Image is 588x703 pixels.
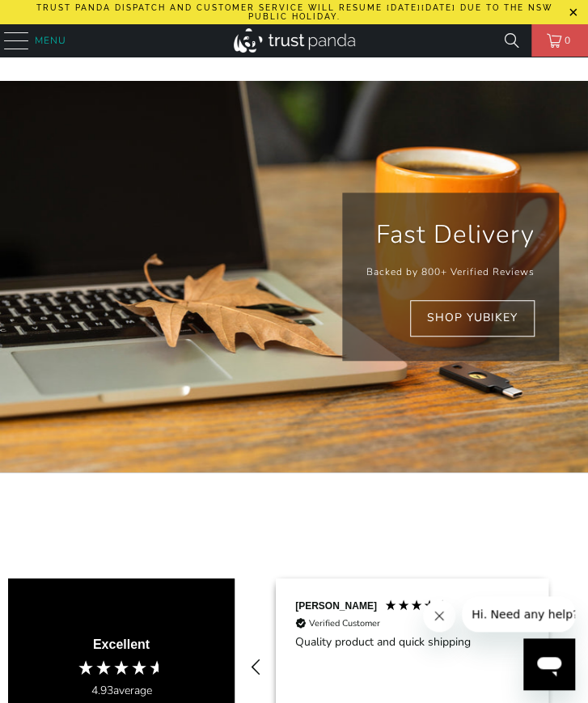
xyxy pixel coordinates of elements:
[523,638,575,690] iframe: Button to launch messaging window
[366,265,535,280] p: Backed by 800+ Verified Reviews
[309,617,380,629] div: Verified Customer
[10,11,116,24] span: Hi. Need any help?
[77,659,166,676] div: 4.93 Stars
[91,683,113,698] span: 4.93
[497,24,527,57] a: Search
[410,300,535,337] a: Shop YubiKey
[234,28,355,53] img: Trust Panda Australia
[91,683,152,699] div: average
[35,32,66,49] span: Menu
[531,24,588,57] a: 0
[36,3,552,21] p: Trust Panda dispatch and customer service will resume [DATE][DATE] due to the NSW public holiday.
[8,497,580,556] iframe: Reviews Widget
[462,596,575,632] iframe: Message from company
[93,636,150,654] div: Excellent
[295,634,529,650] div: Quality product and quick shipping
[384,599,453,616] div: 5 Stars
[561,24,575,57] span: 0
[366,217,535,252] p: Fast Delivery
[423,599,455,632] iframe: Close message
[295,599,377,613] div: [PERSON_NAME]
[237,648,276,687] div: REVIEWS.io Carousel Scroll Left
